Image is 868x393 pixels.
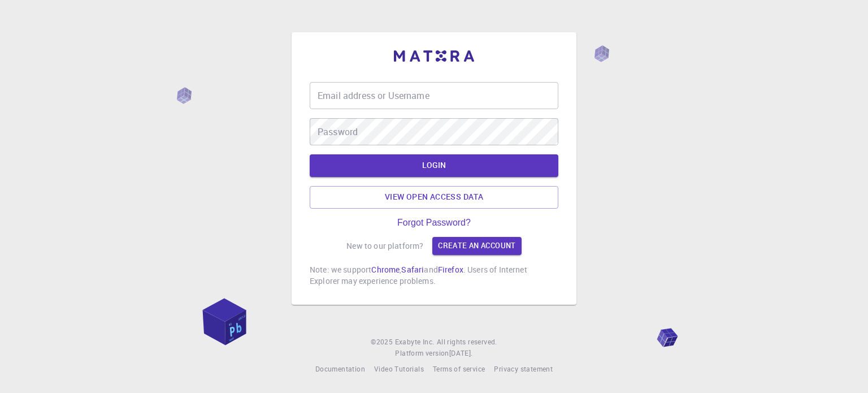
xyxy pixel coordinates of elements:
a: View open access data [310,186,558,209]
a: Firefox [438,264,463,275]
p: Note: we support , and . Users of Internet Explorer may experience problems. [310,264,558,287]
a: Privacy statement [494,364,553,375]
span: Platform version [395,348,449,359]
span: Documentation [315,364,365,373]
a: Video Tutorials [374,364,424,375]
span: Privacy statement [494,364,553,373]
a: Exabyte Inc. [395,336,435,348]
p: New to our platform? [346,240,423,252]
button: LOGIN [310,154,558,177]
span: [DATE] . [449,348,473,357]
span: All rights reserved. [437,336,497,348]
a: [DATE]. [449,348,473,359]
a: Forgot Password? [397,218,471,228]
a: Safari [401,264,424,275]
a: Create an account [432,237,521,255]
span: Terms of service [433,364,485,373]
a: Terms of service [433,364,485,375]
span: Video Tutorials [374,364,424,373]
a: Documentation [315,364,365,375]
span: © 2025 [371,336,394,348]
span: Exabyte Inc. [395,337,435,346]
a: Chrome [371,264,400,275]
